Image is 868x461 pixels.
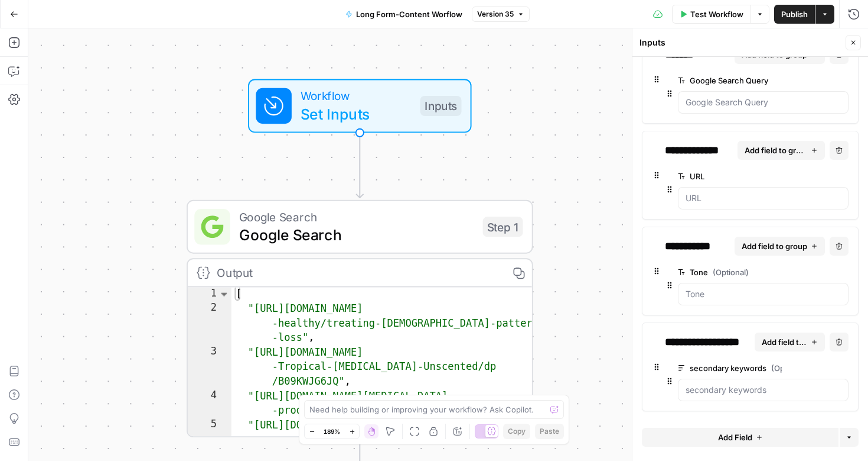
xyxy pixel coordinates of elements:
input: secondary keywords [686,384,841,396]
span: Google Search [239,208,474,225]
button: Paste [535,424,564,439]
span: Add field to group [742,240,807,252]
div: Inputs [420,96,462,116]
input: URL [686,192,841,204]
span: Add Field [718,431,752,443]
div: 1 [188,287,231,302]
label: Tone [678,266,782,278]
div: 3 [188,346,231,389]
button: Publish [774,5,815,24]
input: Google Search Query [686,96,841,108]
span: Publish [781,8,808,20]
div: Google SearchGoogle SearchStep 1Output[ "[URL][DOMAIN_NAME] -healthy/treating-[DEMOGRAPHIC_DATA]-... [187,200,533,437]
span: (Optional) [713,266,749,278]
span: Paste [540,426,559,437]
span: Long Form-Content Worflow [356,8,462,20]
span: Workflow [301,87,411,105]
span: Set Inputs [301,102,411,125]
button: Add field to group [735,237,825,256]
g: Edge from start to step_1 [357,133,363,198]
input: Tone [686,288,841,300]
button: Version 35 [472,7,530,22]
span: Add field to group [745,144,807,156]
div: 2 [188,302,231,346]
span: (Optional) [771,362,807,374]
label: Google Search Query [678,75,782,86]
button: Add field to group [755,333,825,352]
span: Toggle code folding, rows 1 through 6 [218,287,230,302]
button: Copy [503,424,530,439]
button: Add Field [642,428,838,447]
button: Test Workflow [672,5,750,24]
div: Step 1 [482,217,523,237]
button: Long Form-Content Worflow [338,5,469,24]
div: 4 [188,389,231,418]
div: WorkflowSet InputsInputs [187,79,533,133]
div: Output [217,264,498,282]
div: Inputs [639,37,842,49]
span: Copy [508,426,526,437]
span: Google Search [239,224,474,246]
span: Test Workflow [690,8,743,20]
label: URL [678,170,782,182]
label: secondary keywords [678,362,782,374]
button: Add field to group [738,141,825,160]
span: 189% [324,427,340,436]
span: Add field to group [762,336,807,348]
span: Version 35 [477,9,514,20]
